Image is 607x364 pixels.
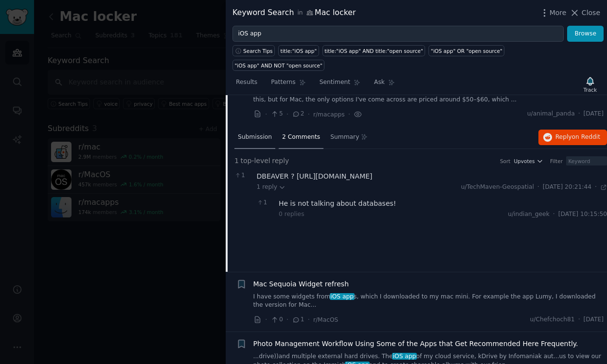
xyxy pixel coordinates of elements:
[514,158,543,165] button: Upvotes
[313,316,338,323] span: r/MacOS
[313,111,345,118] span: r/macapps
[292,110,304,118] span: 2
[566,156,607,166] input: Keyword
[279,199,607,209] div: He is not talking about databases!
[308,109,310,119] span: ·
[232,60,324,71] a: "iOS app" AND NOT "open source"
[297,9,303,17] span: in
[322,45,426,56] a: title:"iOS app" AND title:"open source"
[232,7,356,19] div: Keyword Search Mac locker
[240,156,270,166] span: top-level
[570,8,600,18] button: Close
[235,62,322,69] div: "iOS app" AND NOT "open source"
[530,315,575,324] span: u/Chefchoch81
[282,133,320,142] span: 2 Comments
[543,183,591,192] span: [DATE] 20:21:44
[253,293,604,310] a: I have some widgets fromiOS apps, which I downloaded to my mac mini. For example the app Lumy, I ...
[578,110,580,118] span: ·
[550,158,563,165] div: Filter
[584,110,604,118] span: [DATE]
[558,210,607,219] span: [DATE] 10:15:50
[253,279,349,289] a: Mac Sequoia Widget refresh
[508,211,550,217] span: u/indian_geek
[272,156,289,166] span: reply
[572,133,600,140] span: on Reddit
[234,156,239,166] span: 1
[500,158,511,165] div: Sort
[584,315,604,324] span: [DATE]
[243,48,273,54] span: Search Tips
[537,183,539,192] span: ·
[270,110,283,118] span: 5
[514,158,535,165] span: Upvotes
[253,87,604,104] a: ...on macOS, and surprisingly, I haven’t found anything simple and affordable. There are plenty o...
[539,8,567,18] button: More
[234,171,251,180] span: 1
[330,293,355,300] span: iOS app
[292,315,304,324] span: 1
[324,48,423,54] div: title:"iOS app" AND title:"open source"
[538,130,607,145] button: Replyon Reddit
[232,45,275,56] button: Search Tips
[428,45,504,56] a: "iOS app" OR "open source"
[527,110,575,118] span: u/animal_panda
[265,109,267,119] span: ·
[286,109,288,119] span: ·
[232,75,261,95] a: Results
[271,78,295,87] span: Patterns
[265,314,267,325] span: ·
[286,314,288,325] span: ·
[392,353,417,360] span: iOS app
[553,210,555,219] span: ·
[253,339,578,349] a: Photo Management Workflow Using Some of the Apps that Get Recommended Here Frequently.
[461,183,534,190] span: u/TechMaven-Geospatial
[308,314,310,325] span: ·
[270,315,283,324] span: 0
[268,75,309,95] a: Patterns
[330,133,359,142] span: Summary
[232,26,564,42] input: Try a keyword related to your business
[431,48,502,54] div: "iOS app" OR "open source"
[278,45,319,56] a: title:"iOS app"
[555,133,600,142] span: Reply
[578,315,580,324] span: ·
[316,75,364,95] a: Sentiment
[580,74,600,95] button: Track
[374,78,385,87] span: Ask
[320,78,350,87] span: Sentiment
[550,8,567,18] span: More
[567,26,604,42] button: Browse
[238,133,272,142] span: Submission
[348,109,350,119] span: ·
[584,86,597,93] div: Track
[281,48,317,54] div: title:"iOS app"
[595,183,597,192] span: ·
[582,8,600,18] span: Close
[257,183,286,192] span: 1 reply
[371,75,398,95] a: Ask
[236,78,257,87] span: Results
[257,199,274,207] span: 1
